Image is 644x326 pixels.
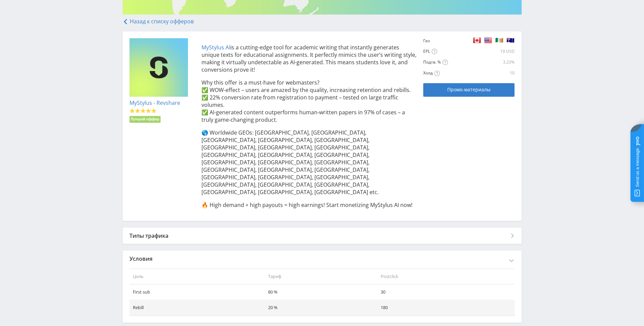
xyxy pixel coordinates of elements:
div: EPL [423,49,445,54]
td: Rebill [129,300,265,316]
div: Типы трафика [123,228,522,244]
td: 180 [377,300,515,316]
div: Условия [123,251,522,267]
span: Промо-материалы [447,87,491,92]
img: 9c859e686b4d2ecb8ce285866dc186d1.png [129,38,188,97]
img: 32248e7f57368c3b24602c85478b03a3.png [484,36,492,44]
div: 10 USD [446,49,515,54]
div: Холд [423,70,484,76]
th: Postclick [377,269,515,284]
a: Промо-материалы [423,83,515,97]
div: 10 [485,70,515,76]
img: a92a3460be9c0b6eb9b7853a52c5490b.png [495,36,503,44]
td: 20 % [265,300,377,316]
div: 3.23% [485,60,515,65]
th: Тариф [265,269,377,284]
p: 🔥 High demand + high payouts = high earnings! Start monetizing MyStylus AI now! [201,201,417,209]
td: 80 % [265,284,377,300]
a: MyStylus AI [201,44,230,51]
li: Лучший оффер [129,116,161,123]
img: 9081fa43a01a960bfd0f6b32aa61862b.png [506,36,515,44]
p: Why this offer is a must-have for webmasters? ✅ WOW-effect – users are amazed by the quality, inc... [201,79,417,123]
th: Цель [129,269,265,284]
a: Назад к списку офферов [123,18,194,25]
td: 30 [377,284,515,300]
td: First sub [129,284,265,300]
p: 🌎 Worldwide GEOs: [GEOGRAPHIC_DATA], [GEOGRAPHIC_DATA], [GEOGRAPHIC_DATA], [GEOGRAPHIC_DATA], [GE... [201,129,417,196]
div: Гео [423,38,445,44]
a: MyStylus - Revshare [129,99,180,107]
div: Подтв. % [423,60,484,65]
p: is a cutting-edge tool for academic writing that instantly generates unique texts for educational... [201,44,417,73]
img: 3ee5eab0eccf7302f278cf89a40aa5e5.png [473,36,481,44]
